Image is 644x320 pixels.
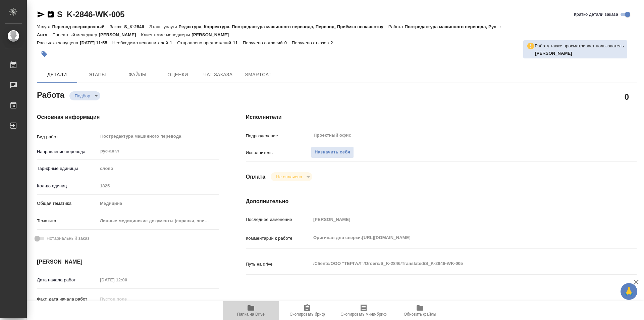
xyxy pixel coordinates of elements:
span: Кратко детали заказа [574,11,618,18]
span: Файлы [121,71,154,79]
input: Пустое поле [98,294,156,304]
span: 🙏 [623,284,635,299]
button: Скопировать ссылку [47,10,55,18]
p: Перевод сверхсрочный [52,24,109,29]
p: Баданян Артак [535,50,624,57]
a: S_K-2846-WK-005 [57,10,124,19]
p: 11 [233,40,243,45]
button: Подбор [73,93,92,99]
p: Клиентские менеджеры [141,32,192,37]
textarea: /Clients/ООО "ТЕРГАЛ"/Orders/S_K-2846/Translated/S_K-2846-WK-005 [311,258,604,269]
p: Дата начала работ [37,277,98,283]
p: Исполнитель [246,149,311,156]
p: Этапы услуги [149,24,179,29]
p: Комментарий к работе [246,235,311,242]
button: Скопировать мини-бриф [335,301,392,320]
button: Обновить файлы [392,301,448,320]
p: Кол-во единиц [37,183,98,189]
span: Этапы [81,71,113,79]
button: Назначить себя [311,146,354,158]
div: Подбор [69,91,100,100]
div: Медицина [98,198,219,209]
p: Тарифные единицы [37,165,98,172]
div: слово [98,163,219,174]
p: [PERSON_NAME] [99,32,141,37]
span: Обновить файлы [404,312,436,317]
span: Детали [41,71,73,79]
h4: Исполнители [246,113,637,121]
p: Отправлено предложений [177,40,233,45]
span: Чат заказа [202,71,234,79]
textarea: Оригинал для сверки:[URL][DOMAIN_NAME] [311,232,604,243]
h4: Основная информация [37,113,219,121]
p: Получено отказов [292,40,330,45]
input: Пустое поле [98,275,156,285]
p: Заказ: [110,24,124,29]
p: 0 [284,40,292,45]
p: Путь на drive [246,261,311,268]
span: Скопировать мини-бриф [340,312,386,317]
p: Работу также просматривает пользователь [535,43,624,49]
div: Подбор [271,172,312,181]
button: Добавить тэг [37,47,52,61]
p: Факт. дата начала работ [37,296,98,303]
button: Не оплачена [274,174,304,180]
button: Папка на Drive [223,301,279,320]
p: Тематика [37,218,98,224]
span: Оценки [162,71,194,79]
input: Пустое поле [98,181,219,191]
button: Скопировать бриф [279,301,335,320]
p: [PERSON_NAME] [192,32,234,37]
p: Работа [388,24,405,29]
p: Последнее изменение [246,216,311,223]
input: Пустое поле [311,215,604,224]
span: Скопировать бриф [289,312,325,317]
h4: Дополнительно [246,197,637,205]
span: Назначить себя [315,148,350,156]
p: Вид работ [37,134,98,140]
p: Общая тематика [37,200,98,207]
p: Услуга [37,24,52,29]
h4: [PERSON_NAME] [37,258,219,266]
h4: Оплата [246,173,266,181]
p: Направление перевода [37,148,98,155]
button: Скопировать ссылку для ЯМессенджера [37,10,45,18]
p: Подразделение [246,133,311,139]
p: 1 [170,40,177,45]
h2: Работа [37,88,64,100]
h2: 0 [625,91,629,102]
p: Рассылка запущена [37,40,80,45]
p: [DATE] 11:55 [80,40,112,45]
span: SmartCat [242,71,274,79]
p: Редактура, Корректура, Постредактура машинного перевода, Перевод, Приёмка по качеству [179,24,388,29]
span: Папка на Drive [237,312,265,317]
p: Получено согласий [243,40,284,45]
p: 2 [330,40,338,45]
button: 🙏 [621,283,637,300]
b: [PERSON_NAME] [535,51,572,56]
p: Проектный менеджер [52,32,99,37]
p: Необходимо исполнителей [112,40,170,45]
p: S_K-2846 [124,24,149,29]
div: Личные медицинские документы (справки, эпикризы) [98,215,219,227]
span: Нотариальный заказ [47,235,89,242]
